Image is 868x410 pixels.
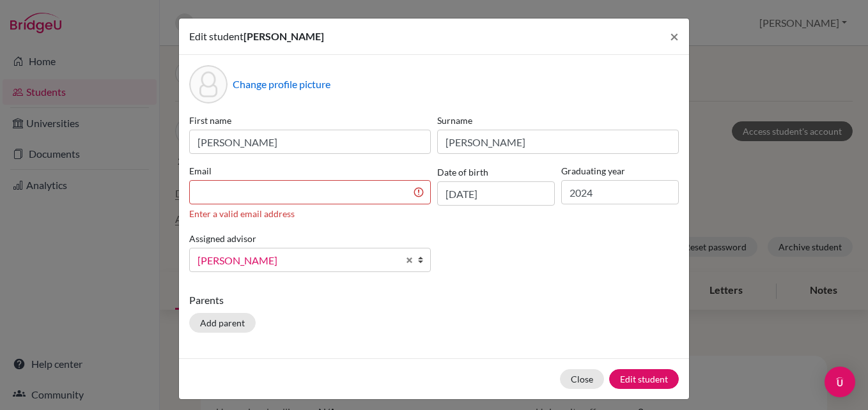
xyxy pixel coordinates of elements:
p: Parents [189,292,679,308]
label: Graduating year [561,164,679,178]
label: Date of birth [437,165,488,179]
span: × [670,27,679,45]
div: Profile picture [189,65,228,103]
button: Add parent [189,313,256,333]
div: Enter a valid email address [189,207,431,220]
button: Close [660,19,689,54]
span: Edit student [189,30,244,42]
div: Open Intercom Messenger [825,367,855,397]
span: [PERSON_NAME] [198,252,398,269]
input: dd/mm/yyyy [437,181,555,206]
button: Close [560,369,604,389]
button: Edit student [609,369,679,389]
label: Email [189,164,431,178]
label: First name [189,114,431,127]
label: Assigned advisor [189,232,256,245]
span: [PERSON_NAME] [244,30,324,42]
label: Surname [437,114,679,127]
